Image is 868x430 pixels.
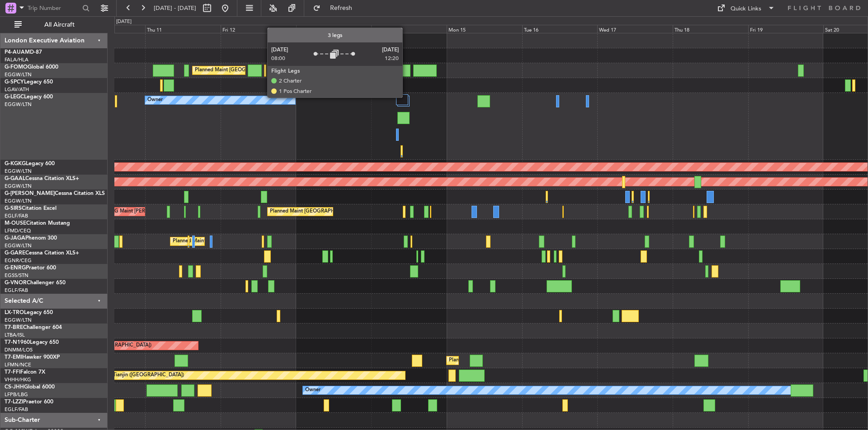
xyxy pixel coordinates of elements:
[221,25,296,33] div: Fri 12
[5,176,79,181] a: G-GAALCessna Citation XLS+
[5,265,26,271] span: G-ENRG
[5,325,23,330] span: T7-BRE
[5,257,32,264] a: EGNR/CEG
[5,101,32,108] a: EGGW/LTN
[712,1,779,15] button: Quick Links
[731,5,761,14] div: Quick Links
[145,25,221,33] div: Thu 11
[5,272,28,279] a: EGSS/STN
[5,198,32,204] a: EGGW/LTN
[449,354,535,367] div: Planned Maint [GEOGRAPHIC_DATA]
[5,406,28,413] a: EGLF/FAB
[5,236,57,241] a: G-JAGAPhenom 300
[748,25,824,33] div: Fri 19
[154,4,196,12] span: [DATE] - [DATE]
[5,236,25,241] span: G-JAGA
[5,176,25,181] span: G-GAAL
[5,227,31,234] a: LFMD/CEQ
[5,310,24,315] span: LX-TRO
[5,56,28,63] a: FALA/HLA
[5,325,62,330] a: T7-BREChallenger 604
[5,280,66,286] a: G-VNORChallenger 650
[5,79,24,85] span: G-SPCY
[5,361,31,368] a: LFMN/NCE
[5,206,57,211] a: G-SIRSCitation Excel
[5,310,53,315] a: LX-TROLegacy 650
[371,25,447,33] div: Sun 14
[5,287,28,294] a: EGLF/FAB
[147,93,163,107] div: Owner
[5,399,53,405] a: T7-LZZIPraetor 600
[5,340,30,345] span: T7-N1960
[5,191,55,196] span: G-[PERSON_NAME]
[5,65,28,70] span: G-FOMO
[5,191,105,196] a: G-[PERSON_NAME]Cessna Citation XLS
[270,205,412,218] div: Planned Maint [GEOGRAPHIC_DATA] ([GEOGRAPHIC_DATA])
[5,65,58,70] a: G-FOMOGlobal 6000
[5,86,29,93] a: LGAV/ATH
[5,370,45,375] a: T7-FFIFalcon 7X
[5,242,32,249] a: EGGW/LTN
[5,370,20,375] span: T7-FFI
[5,347,33,353] a: DNMM/LOS
[28,1,80,15] input: Trip Number
[5,399,23,405] span: T7-LZZI
[5,94,24,100] span: G-LEGC
[5,376,31,383] a: VHHH/HKG
[673,25,748,33] div: Thu 18
[5,265,56,271] a: G-ENRGPraetor 600
[173,235,315,248] div: Planned Maint [GEOGRAPHIC_DATA] ([GEOGRAPHIC_DATA])
[5,332,25,338] a: LTBA/ISL
[5,250,25,256] span: G-GARE
[5,391,28,398] a: LFPB/LBG
[10,18,98,32] button: All Aircraft
[5,50,42,55] a: P4-AUAMD-87
[5,79,53,85] a: G-SPCYLegacy 650
[5,340,59,345] a: T7-N1960Legacy 650
[79,369,184,382] div: Planned Maint Tianjin ([GEOGRAPHIC_DATA])
[322,5,360,11] span: Refresh
[5,317,32,324] a: EGGW/LTN
[5,221,26,226] span: M-OUSE
[5,355,60,360] a: T7-EMIHawker 900XP
[5,213,28,219] a: EGLF/FAB
[5,161,26,166] span: G-KGKG
[597,25,673,33] div: Wed 17
[5,250,79,256] a: G-GARECessna Citation XLS+
[5,384,24,390] span: CS-JHH
[296,25,372,33] div: Sat 13
[5,280,27,286] span: G-VNOR
[5,183,32,190] a: EGGW/LTN
[5,50,25,55] span: P4-AUA
[5,355,22,360] span: T7-EMI
[447,25,522,33] div: Mon 15
[107,205,175,218] div: AOG Maint [PERSON_NAME]
[24,22,95,28] span: All Aircraft
[5,168,32,175] a: EGGW/LTN
[116,18,132,26] div: [DATE]
[5,94,53,100] a: G-LEGCLegacy 600
[5,161,55,166] a: G-KGKGLegacy 600
[5,71,32,78] a: EGGW/LTN
[5,384,55,390] a: CS-JHHGlobal 6000
[522,25,598,33] div: Tue 16
[5,221,70,226] a: M-OUSECitation Mustang
[309,1,363,15] button: Refresh
[305,384,321,397] div: Owner
[5,206,22,211] span: G-SIRS
[195,64,337,77] div: Planned Maint [GEOGRAPHIC_DATA] ([GEOGRAPHIC_DATA])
